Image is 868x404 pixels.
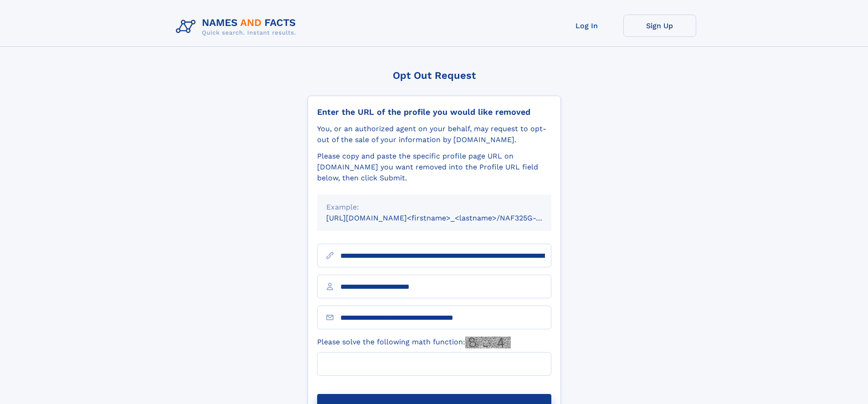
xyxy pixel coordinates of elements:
a: Log In [550,15,623,37]
div: Opt Out Request [308,70,561,81]
div: Example: [326,202,542,213]
a: Sign Up [623,15,696,37]
div: Please copy and paste the specific profile page URL on [DOMAIN_NAME] you want removed into the Pr... [317,151,551,184]
img: Logo Names and Facts [172,15,303,39]
div: You, or an authorized agent on your behalf, may request to opt-out of the sale of your informatio... [317,123,551,145]
label: Please solve the following math function: [317,337,511,348]
small: [URL][DOMAIN_NAME]<firstname>_<lastname>/NAF325G-xxxxxxxx [326,214,569,222]
div: Enter the URL of the profile you would like removed [317,107,551,117]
